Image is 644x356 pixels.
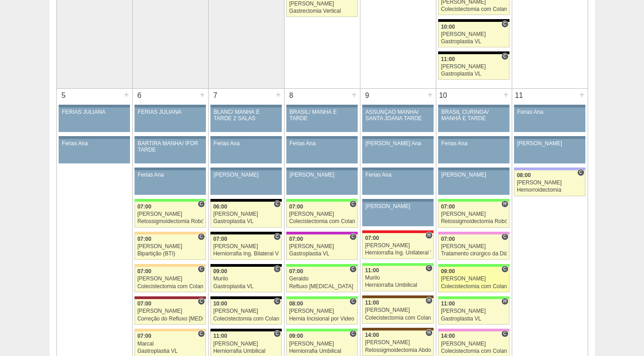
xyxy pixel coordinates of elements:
div: Key: Sírio Libanês [135,296,205,299]
div: Retossigmoidectomia Robótica [441,219,507,224]
div: Tratamento cirúrgico da Diástase do reto abdomem [441,251,507,257]
div: 6 [133,89,147,102]
div: Gastroplastia VL [441,316,507,322]
span: 11:00 [365,267,379,274]
span: 09:00 [213,268,227,275]
div: [PERSON_NAME] [137,276,203,282]
div: Colecistectomia com Colangiografia VL [441,284,507,290]
span: Hospital [425,232,432,239]
div: Colecistectomia com Colangiografia VL [289,219,355,224]
a: [PERSON_NAME] [362,202,433,226]
a: C 11:00 Murilo Herniorrafia Umbilical [362,266,433,291]
a: C 07:00 [PERSON_NAME] Colecistectomia com Colangiografia VL [135,267,205,292]
span: Consultório [501,20,508,28]
div: Ferias Ana [138,172,203,178]
div: [PERSON_NAME] [517,180,583,186]
div: [PERSON_NAME] [289,211,355,217]
div: Marcal [137,341,203,347]
div: [PERSON_NAME] [441,172,506,178]
a: C 11:00 [PERSON_NAME] Gastroplastia VL [438,54,509,80]
div: Key: Brasil [286,296,357,299]
div: 7 [209,89,223,102]
div: Hemorroidectomia [517,187,583,193]
div: [PERSON_NAME] [365,203,430,209]
span: Hospital [425,329,432,336]
span: 07:00 [289,236,303,242]
span: 07:00 [213,236,227,242]
div: Ferias Ana [365,172,430,178]
div: [PERSON_NAME] [365,307,431,313]
div: Retossigmoidectomia Abdominal VL [365,347,431,353]
span: 07:00 [289,203,303,210]
div: [PERSON_NAME] [441,244,507,249]
div: FERIAS JULIANA [62,109,127,115]
span: 08:00 [517,172,531,178]
span: 07:00 [137,236,151,242]
span: 07:00 [137,268,151,275]
div: Ferias Ana [441,141,506,147]
a: C 10:00 [PERSON_NAME] Gastroplastia VL [438,22,509,47]
span: 14:00 [365,332,379,338]
a: ASSUNÇÃO MANHÃ/ SANTA JOANA TARDE [362,107,433,132]
a: [PERSON_NAME] [210,170,281,195]
a: BRASIL/ MANHÃ E TARDE [286,107,357,132]
div: Key: Aviso [362,136,433,139]
span: Consultório [274,330,280,337]
a: C 08:00 [PERSON_NAME] Hemorroidectomia [514,170,585,196]
div: Geraldo [289,276,355,282]
div: Herniorrafia Umbilical [365,282,431,288]
div: Gastroplastia VL [213,284,279,290]
div: [PERSON_NAME] [289,1,355,7]
div: 10 [436,89,450,102]
div: Key: Bartira [135,232,205,234]
div: 9 [360,89,374,102]
span: 07:00 [441,236,455,242]
div: Key: Brasil [362,263,433,266]
div: Herniorrafia Umbilical [289,348,355,354]
div: [PERSON_NAME] [441,276,507,282]
div: [PERSON_NAME] [289,308,355,314]
div: Herniorrafia Ing. Unilateral VL [365,250,431,256]
a: [PERSON_NAME] [514,139,585,163]
a: C 07:00 [PERSON_NAME] Colecistectomia com Colangiografia VL [286,202,357,227]
span: 07:00 [365,235,379,241]
div: 8 [285,89,299,102]
span: Consultório [274,200,280,208]
div: Key: Aviso [514,105,585,107]
span: 07:00 [137,333,151,339]
a: Ferias Ana [210,139,281,163]
div: [PERSON_NAME] [441,31,507,37]
a: H 11:00 [PERSON_NAME] Colecistectomia com Colangiografia VL [362,298,433,324]
div: Key: Brasil [135,199,205,202]
div: Key: Aviso [362,105,433,107]
div: [PERSON_NAME] Ana [365,141,430,147]
div: Colecistectomia com Colangiografia VL [441,348,507,354]
div: Key: Blanc [438,51,509,54]
span: Consultório [501,330,508,337]
div: Bipartição (BTI) [137,251,203,257]
div: [PERSON_NAME] [365,340,431,346]
div: Key: Assunção [362,230,433,233]
div: Key: Bartira [135,329,205,331]
div: Gastroplastia VL [137,348,203,354]
div: Colecistectomia com Colangiografia VL [137,284,203,290]
span: Hospital [425,297,432,304]
span: Consultório [349,298,356,305]
a: H 07:00 [PERSON_NAME] Retossigmoidectomia Robótica [438,202,509,227]
a: C 07:00 [PERSON_NAME] Gastroplastia VL [286,234,357,260]
a: H 11:00 [PERSON_NAME] Gastroplastia VL [438,299,509,325]
a: C 07:00 [PERSON_NAME] Tratamento cirúrgico da Diástase do reto abdomem [438,234,509,260]
span: 11:00 [213,333,227,339]
span: 08:00 [289,300,303,307]
div: Key: Brasil [286,199,357,202]
div: Key: Blanc [210,232,281,234]
div: BRASIL/ MANHÃ E TARDE [290,109,354,121]
div: Colecistectomia com Colangiografia VL [213,316,279,322]
div: Key: Aviso [438,168,509,170]
div: Gastroplastia VL [441,39,507,45]
span: Hospital [501,200,508,208]
div: Key: Aviso [135,105,205,107]
div: Key: Aviso [514,136,585,139]
div: [PERSON_NAME] [137,211,203,217]
span: Consultório [198,298,205,305]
